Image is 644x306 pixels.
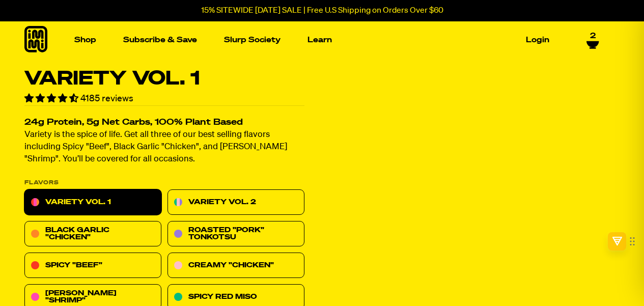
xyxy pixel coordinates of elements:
h2: 24g Protein, 5g Net Carbs, 100% Plant Based [24,119,304,127]
a: Subscribe & Save [119,32,201,48]
a: Login [522,32,553,48]
a: Variety Vol. 2 [167,190,304,215]
a: Creamy "Chicken" [167,253,304,279]
span: 4.55 stars [24,94,80,103]
a: Variety Vol. 1 [24,190,161,215]
p: Flavors [24,180,304,186]
p: 15% SITEWIDE [DATE] SALE | Free U.S Shipping on Orders Over $60 [201,6,443,15]
span: 2 [590,32,596,41]
h1: Variety Vol. 1 [24,69,304,89]
a: Learn [303,32,336,48]
a: Slurp Society [220,32,285,48]
a: Shop [70,32,100,48]
nav: Main navigation [70,21,553,59]
a: Black Garlic "Chicken" [24,221,161,247]
a: 2 [586,32,599,49]
p: Variety is the spice of life. Get all three of our best selling flavors including Spicy "Beef", B... [24,129,304,166]
span: 4185 reviews [80,94,133,103]
a: Spicy "Beef" [24,253,161,279]
a: Roasted "Pork" Tonkotsu [167,221,304,247]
